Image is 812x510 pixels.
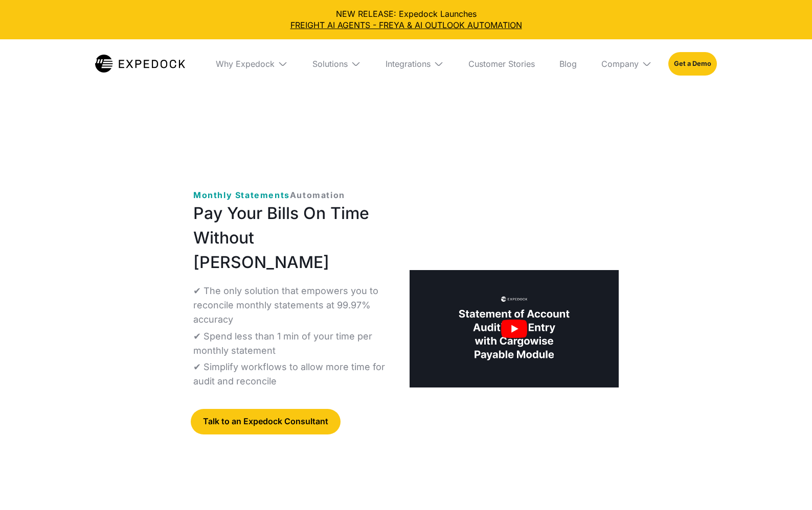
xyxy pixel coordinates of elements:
[193,284,393,327] p: ✔ The only solution that empowers you to reconcile monthly statements at 99.97% accuracy
[8,19,804,31] a: FREIGHT AI AGENTS - FREYA & AI OUTLOOK AUTOMATION
[312,59,348,69] div: Solutions
[668,52,717,76] a: Get a Demo
[386,59,431,69] div: Integrations
[193,201,393,275] h1: Pay Your Bills On Time Without [PERSON_NAME]
[191,409,341,434] a: Talk to an Expedock Consultant
[193,360,393,388] p: ✔ Simplify workflows to allow more time for audit and reconcile
[193,189,345,201] p: Automation
[601,59,639,69] div: Company
[216,59,275,69] div: Why Expedock
[551,39,585,88] a: Blog
[8,8,804,31] div: NEW RELEASE: Expedock Launches
[193,329,393,358] p: ✔ Spend less than 1 min of your time per monthly statement
[193,190,290,200] span: Monthly Statements
[460,39,543,88] a: Customer Stories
